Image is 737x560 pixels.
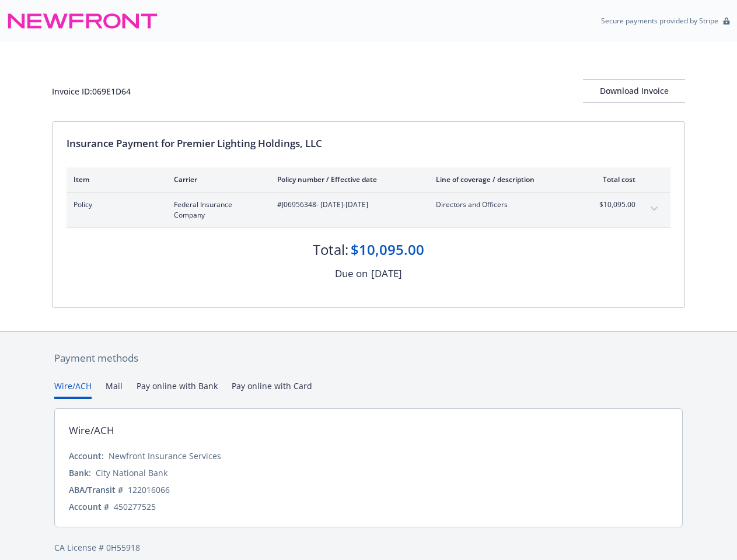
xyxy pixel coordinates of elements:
span: Directors and Officers [436,199,573,210]
button: Wire/ACH [54,380,92,399]
button: Mail [106,380,123,399]
button: expand content [645,199,663,218]
span: Federal Insurance Company [174,199,259,220]
div: City National Bank [96,467,167,479]
button: Pay online with Card [232,380,312,399]
div: Policy number / Effective date [277,174,417,184]
div: Account: [69,450,104,462]
div: Account # [69,501,109,513]
div: Item [74,174,155,184]
div: Total cost [592,174,635,184]
div: [DATE] [371,266,402,281]
p: Secure payments provided by Stripe [601,16,718,26]
div: Payment methods [54,351,683,366]
div: ABA/Transit # [69,484,123,496]
span: $10,095.00 [592,199,635,210]
div: Line of coverage / description [436,174,573,184]
div: Due on [335,266,368,281]
div: Download Invoice [583,80,685,102]
div: Bank: [69,467,91,479]
div: CA License # 0H55918 [54,541,683,554]
div: Total: [313,240,348,260]
span: #J06956348 - [DATE]-[DATE] [277,199,417,210]
div: $10,095.00 [351,240,424,260]
button: Pay online with Bank [137,380,218,399]
button: Download Invoice [583,79,685,103]
div: 450277525 [114,501,156,513]
div: Wire/ACH [69,423,114,438]
div: Newfront Insurance Services [109,450,221,462]
div: Carrier [174,174,259,184]
div: 122016066 [128,484,170,496]
div: Insurance Payment for Premier Lighting Holdings, LLC [67,136,670,151]
span: Policy [74,199,155,210]
div: PolicyFederal Insurance Company#J06956348- [DATE]-[DATE]Directors and Officers$10,095.00expand co... [67,192,670,228]
div: Invoice ID: 069E1D64 [52,85,131,97]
